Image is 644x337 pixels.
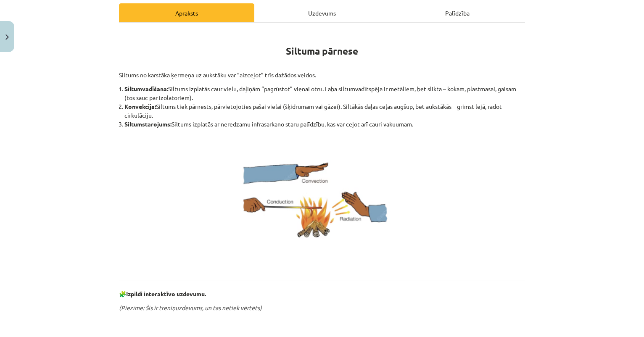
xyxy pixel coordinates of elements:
[286,45,358,57] strong: Siltuma pārnese
[124,103,156,110] b: Konvekcija:
[5,34,9,40] img: icon-close-lesson-0947bae3869378f0d4975bcd49f059093ad1ed9edebbc8119c70593378902aed.svg
[119,290,525,298] p: 🧩
[119,71,525,79] p: Siltums no karstāka ķermeņa uz aukstāku var “aizceļot” trīs dažādos veidos.
[124,85,168,92] b: Siltumvadīšana:
[390,3,525,22] div: Palīdzība
[119,304,262,311] em: (Piezīme: Šis ir treniņuzdevums, un tas netiek vērtēts)
[124,120,525,129] li: Siltums izplatās ar neredzamu infrasarkano staru palīdzību, kas var ceļot arī cauri vakuumam.
[124,120,172,128] b: Siltumstarojums:
[124,84,525,102] li: Siltums izplatās caur vielu, daļiņām “pagrūstot” vienai otru. Laba siltumvadītspēja ir metāliem, ...
[124,102,525,120] li: Siltums tiek pārnests, pārvietojoties pašai vielai (šķidrumam vai gāzei). Siltākās daļas ceļas au...
[119,3,254,22] div: Apraksts
[126,290,206,298] strong: Izpildi interaktīvo uzdevumu.
[254,3,390,22] div: Uzdevums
